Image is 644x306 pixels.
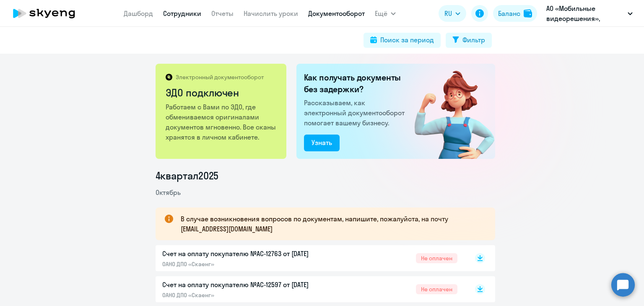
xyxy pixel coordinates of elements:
button: Балансbalance [493,5,537,22]
img: connected [401,64,495,159]
a: Отчеты [211,9,234,18]
p: Счет на оплату покупателю №AC-12763 от [DATE] [162,249,338,259]
h2: ЭДО подключен [166,86,278,99]
a: Начислить уроки [244,9,298,18]
a: Счет на оплату покупателю №AC-12763 от [DATE]ОАНО ДПО «Скаенг»Не оплачен [162,249,457,268]
p: Работаем с Вами по ЭДО, где обмениваемся оригиналами документов мгновенно. Все сканы хранятся в л... [166,102,278,142]
p: Электронный документооборот [176,73,264,81]
div: Поиск за период [380,35,434,45]
span: Ещё [375,8,387,18]
button: АО «Мобильные видеорешения», МОБИЛЬНЫЕ ВИДЕОРЕШЕНИЯ, АО [542,3,637,23]
li: 4 квартал 2025 [156,169,495,182]
span: Октябрь [156,188,181,197]
div: Фильтр [462,35,485,45]
p: ОАНО ДПО «Скаенг» [162,260,338,268]
p: Счет на оплату покупателю №AC-12597 от [DATE] [162,280,338,290]
button: Ещё [375,5,396,22]
div: Узнать [312,137,332,148]
a: Документооборот [308,9,365,18]
span: RU [444,8,452,18]
p: В случае возникновения вопросов по документам, напишите, пожалуйста, на почту [EMAIL_ADDRESS][DOM... [181,214,480,234]
h2: Как получать документы без задержки? [304,72,408,95]
a: Сотрудники [163,9,201,18]
span: Не оплачен [416,284,457,294]
img: balance [524,9,532,18]
p: АО «Мобильные видеорешения», МОБИЛЬНЫЕ ВИДЕОРЕШЕНИЯ, АО [546,3,624,23]
a: Дашборд [124,9,153,18]
a: Счет на оплату покупателю №AC-12597 от [DATE]ОАНО ДПО «Скаенг»Не оплачен [162,280,457,299]
button: Поиск за период [364,33,441,48]
button: Узнать [304,135,340,151]
div: Баланс [498,8,520,18]
button: RU [439,5,466,22]
p: ОАНО ДПО «Скаенг» [162,291,338,299]
span: Не оплачен [416,253,457,263]
p: Рассказываем, как электронный документооборот помогает вашему бизнесу. [304,98,408,128]
button: Фильтр [446,33,492,48]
